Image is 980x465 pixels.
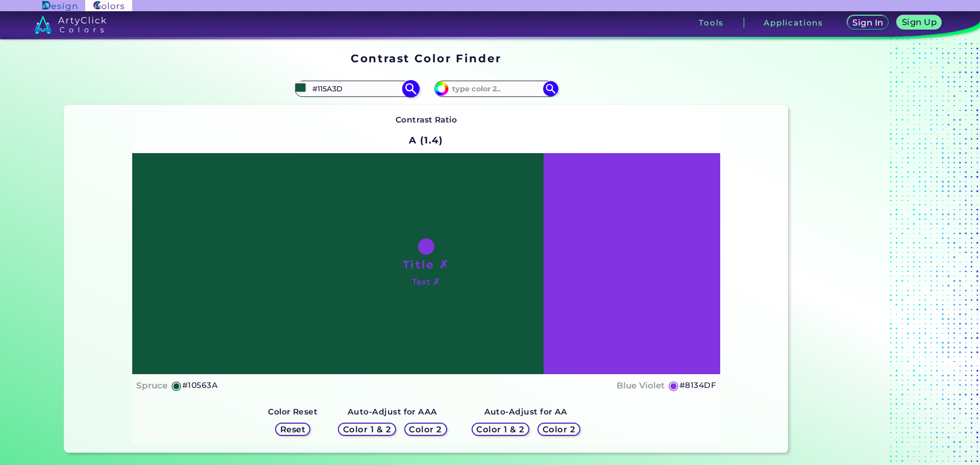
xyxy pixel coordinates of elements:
a: Sign In [847,15,889,30]
h5: Color 2 [409,425,442,433]
h5: Color 1 & 2 [476,425,524,433]
h4: Spruce [136,378,167,393]
img: logo_artyclick_colors_white.svg [34,15,106,34]
h5: ◉ [668,379,679,391]
h4: Blue Violet [617,378,665,393]
h5: Sign Up [902,18,937,26]
img: ArtyClick Design logo [42,1,77,11]
strong: Auto-Adjust for AAA [348,407,437,417]
a: Sign Up [897,15,942,30]
h3: Tools [699,19,724,27]
h5: Color 2 [543,425,575,433]
img: icon search [543,81,558,96]
h1: Title ✗ [403,257,450,272]
strong: Color Reset [268,407,317,417]
h3: Applications [764,19,823,27]
h5: Reset [280,425,305,433]
strong: Contrast Ratio [396,115,457,125]
h2: A (1.4) [404,129,448,151]
h5: #10563A [182,379,217,392]
h1: Contrast Color Finder [351,51,501,66]
input: type color 2.. [449,82,544,95]
img: icon search [402,80,420,97]
input: type color 1.. [309,82,404,95]
h5: ◉ [171,379,182,391]
strong: Auto-Adjust for AA [484,407,568,417]
h5: Color 1 & 2 [343,425,391,433]
h4: Text ✗ [412,275,440,289]
h5: #8134DF [679,379,716,392]
h5: Sign In [852,18,883,27]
